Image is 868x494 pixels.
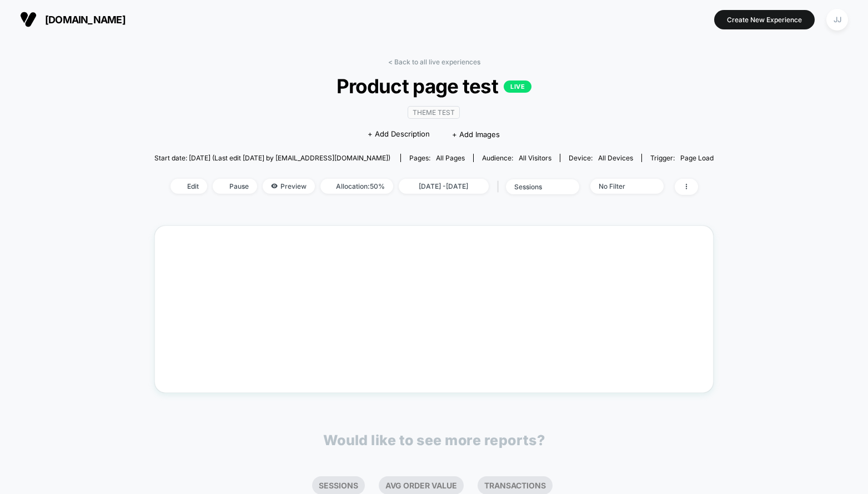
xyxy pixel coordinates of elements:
[388,58,480,66] a: < Back to all live experiences
[680,154,714,162] span: Page Load
[560,154,641,162] span: Device:
[17,11,129,28] button: [DOMAIN_NAME]
[368,129,430,140] span: + Add Description
[170,179,207,194] span: Edit
[213,179,257,194] span: Pause
[482,154,551,162] div: Audience:
[263,179,315,194] span: Preview
[20,11,37,28] img: Visually logo
[598,154,633,162] span: all devices
[154,154,390,162] span: Start date: [DATE] (Last edit [DATE] by [EMAIL_ADDRESS][DOMAIN_NAME])
[320,179,393,194] span: Allocation: 50%
[519,154,551,162] span: All Visitors
[452,130,500,139] span: + Add Images
[323,432,545,448] p: Would like to see more reports?
[823,8,851,31] button: JJ
[494,179,506,195] span: |
[183,74,686,98] span: Product page test
[409,154,465,162] div: Pages:
[650,154,714,162] div: Trigger:
[504,80,531,93] p: LIVE
[826,9,848,31] div: JJ
[45,14,126,26] span: [DOMAIN_NAME]
[399,179,489,194] span: [DATE] - [DATE]
[714,10,815,29] button: Create New Experience
[514,183,559,191] div: sessions
[599,182,643,190] div: No Filter
[408,106,460,119] span: Theme Test
[436,154,465,162] span: all pages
